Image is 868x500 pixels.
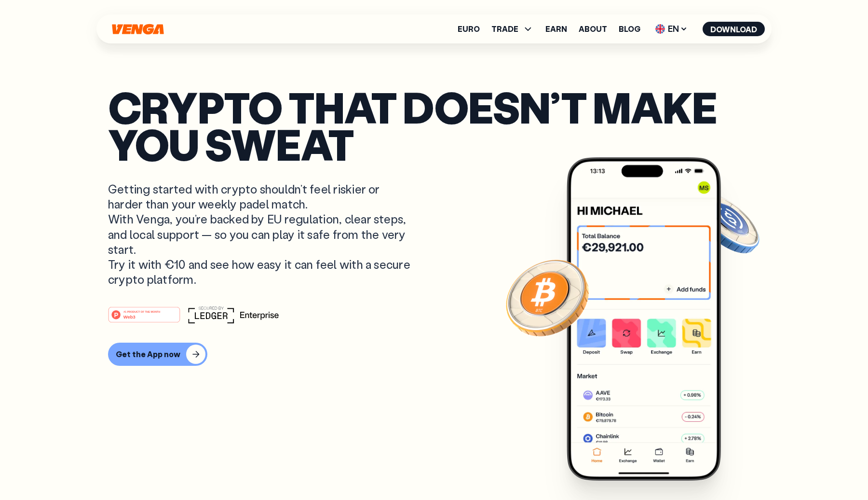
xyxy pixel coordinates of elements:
[108,343,207,366] button: Get the App now
[123,310,160,313] tspan: #1 PRODUCT OF THE MONTH
[619,25,640,33] a: Blog
[116,349,180,359] div: Get the App now
[108,88,760,162] p: Crypto that doesn’t make you sweat
[579,25,607,33] a: About
[567,157,721,481] img: Venga app main
[491,25,518,33] span: TRADE
[545,25,567,33] a: Earn
[652,21,691,37] span: EN
[655,24,665,34] img: flag-uk
[458,25,480,33] a: Euro
[703,22,765,36] button: Download
[123,314,136,319] tspan: Web3
[111,24,165,35] svg: Home
[692,189,761,258] img: USDC coin
[491,23,534,35] span: TRADE
[108,312,180,325] a: #1 PRODUCT OF THE MONTHWeb3
[504,254,591,341] img: Bitcoin
[108,181,413,287] p: Getting started with crypto shouldn’t feel riskier or harder than your weekly padel match. With V...
[108,343,760,366] a: Get the App now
